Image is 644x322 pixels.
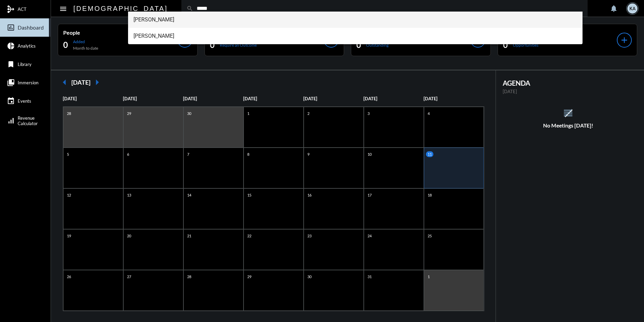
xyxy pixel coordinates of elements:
p: 3 [366,111,371,116]
p: 25 [426,233,433,239]
p: [DATE] [63,96,123,101]
span: Analytics [18,43,36,49]
p: People [63,29,177,36]
h2: [DEMOGRAPHIC_DATA] [73,3,168,14]
p: 13 [125,192,133,198]
span: Dashboard [18,24,44,31]
mat-icon: insert_chart_outlined [7,23,15,32]
span: Immersion [18,80,38,85]
span: [PERSON_NAME] [133,12,577,28]
mat-icon: search [186,5,193,12]
p: 22 [246,233,253,239]
p: 27 [125,274,133,279]
mat-icon: bookmark [7,60,15,68]
h5: No Meetings [DATE]! [496,122,641,129]
mat-icon: mediation [7,5,15,13]
p: Added [73,39,98,44]
h2: 0 [356,39,361,50]
p: 21 [185,233,193,239]
p: [DATE] [363,96,424,101]
p: 16 [306,192,313,198]
p: 26 [65,274,73,279]
span: ACT [18,6,26,12]
p: 29 [125,111,133,116]
span: Events [18,98,31,104]
p: [DATE] [243,96,303,101]
p: 9 [306,151,311,157]
p: 4 [426,111,431,116]
mat-icon: notifications [610,4,618,13]
h2: 0 [503,39,508,50]
p: [DATE] [303,96,363,101]
p: 14 [185,192,193,198]
span: Revenue Calculator [18,115,38,126]
h2: 0 [63,39,68,50]
p: 23 [306,233,313,239]
p: 15 [246,192,253,198]
p: 10 [366,151,373,157]
div: KA [627,3,638,14]
mat-icon: reorder [562,107,574,119]
h2: 0 [210,39,215,50]
p: [DATE] [123,96,183,101]
mat-icon: pie_chart [7,42,15,50]
p: Opportunities [513,43,538,48]
p: Outstanding [366,43,389,48]
h2: [DATE] [71,79,90,86]
button: Toggle sidenav [56,2,70,15]
p: 30 [306,274,313,279]
mat-icon: signal_cellular_alt [7,117,15,125]
p: 12 [65,192,73,198]
mat-icon: Side nav toggle icon [59,5,67,13]
p: 28 [185,274,193,279]
p: [DATE] [503,89,634,94]
p: Month to date [73,46,98,51]
p: 29 [246,274,253,279]
p: 28 [65,111,73,116]
p: 17 [366,192,373,198]
p: [DATE] [424,96,484,101]
mat-icon: arrow_left [58,75,71,89]
mat-icon: collections_bookmark [7,79,15,87]
p: [DATE] [183,96,243,101]
p: 1 [246,111,251,116]
mat-icon: arrow_right [90,75,104,89]
p: 5 [65,151,71,157]
p: 18 [426,192,433,198]
p: 2 [306,111,311,116]
span: [PERSON_NAME] [133,28,577,44]
p: 20 [125,233,133,239]
p: 19 [65,233,73,239]
p: 31 [366,274,373,279]
p: 6 [125,151,131,157]
mat-icon: event [7,97,15,105]
p: 11 [426,151,433,157]
p: 8 [246,151,251,157]
p: 7 [185,151,191,157]
h2: AGENDA [503,79,634,87]
p: 1 [426,274,431,279]
mat-icon: add [620,35,629,45]
p: 30 [185,111,193,116]
p: Require an Outcome [220,43,257,48]
span: Library [18,62,32,67]
p: 24 [366,233,373,239]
